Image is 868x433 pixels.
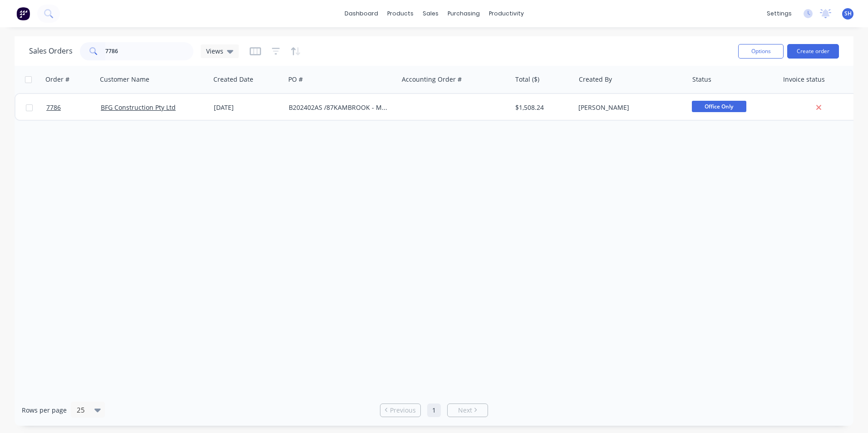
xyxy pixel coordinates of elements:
[390,406,416,415] span: Previous
[515,103,568,112] div: $1,508.24
[213,75,253,84] div: Created Date
[402,75,462,84] div: Accounting Order #
[578,103,679,112] div: [PERSON_NAME]
[783,75,825,84] div: Invoice status
[515,75,539,84] div: Total ($)
[45,75,69,84] div: Order #
[46,94,101,121] a: 7786
[16,7,30,20] img: Factory
[762,7,796,20] div: settings
[376,403,492,417] ul: Pagination
[340,7,383,20] a: dashboard
[418,7,443,20] div: sales
[105,42,194,60] input: Search...
[206,46,223,56] span: Views
[458,406,472,415] span: Next
[289,103,390,112] div: B202402AS /87KAMBROOK - Material Variation
[214,103,281,112] div: [DATE]
[844,10,852,18] span: SH
[29,47,73,55] h1: Sales Orders
[100,75,149,84] div: Customer Name
[101,103,176,112] a: BFG Construction Pty Ltd
[448,406,488,415] a: Next page
[380,406,420,415] a: Previous page
[383,7,418,20] div: products
[288,75,303,84] div: PO #
[692,101,746,112] span: Office Only
[484,7,528,20] div: productivity
[787,44,839,59] button: Create order
[46,103,61,112] span: 7786
[427,403,441,417] a: Page 1 is your current page
[692,75,711,84] div: Status
[22,406,67,415] span: Rows per page
[738,44,784,59] button: Options
[443,7,484,20] div: purchasing
[579,75,612,84] div: Created By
